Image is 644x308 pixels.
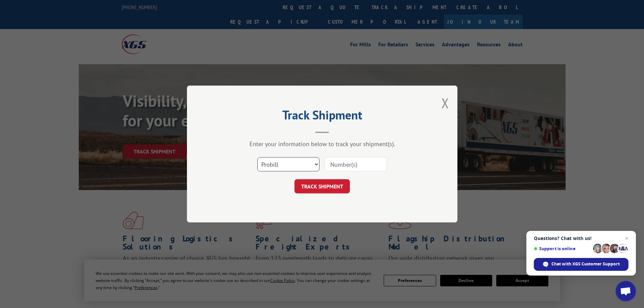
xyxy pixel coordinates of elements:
[294,179,350,193] button: TRACK SHIPMENT
[221,110,424,123] h2: Track Shipment
[534,246,591,251] span: Support is online
[534,258,628,271] div: Chat with XGS Customer Support
[623,234,631,242] span: Close chat
[221,140,424,148] div: Enter your information below to track your shipment(s).
[325,157,387,171] input: Number(s)
[551,261,620,267] span: Chat with XGS Customer Support
[442,94,449,112] button: Close modal
[534,236,628,241] span: Questions? Chat with us!
[616,281,636,301] div: Open chat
